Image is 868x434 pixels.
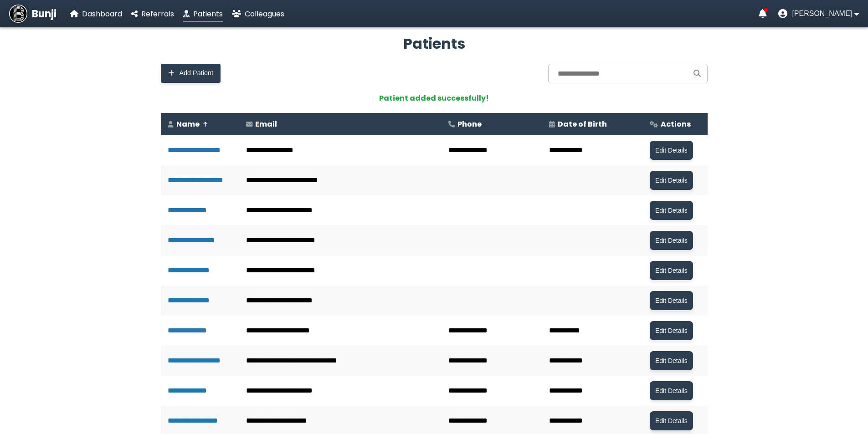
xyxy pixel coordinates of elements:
[193,9,223,19] span: Patients
[650,291,693,310] button: Edit
[131,8,174,20] a: Referrals
[650,201,693,220] button: Edit
[650,411,693,430] button: Edit
[759,9,767,18] a: Notifications
[82,9,122,19] span: Dashboard
[792,10,852,18] span: [PERSON_NAME]
[32,6,56,21] span: Bunji
[239,113,442,135] th: Email
[161,64,221,83] button: Add Patient
[245,9,284,19] span: Colleagues
[650,171,693,190] button: Edit
[141,9,174,19] span: Referrals
[542,113,643,135] th: Date of Birth
[650,321,693,340] button: Edit
[650,381,693,400] button: Edit
[161,113,239,135] th: Name
[9,5,27,23] img: Bunji Dental Referral Management
[650,261,693,280] button: Edit
[650,141,693,160] button: Edit
[778,9,859,18] button: User menu
[161,92,708,104] div: Patient added successfully!
[161,33,708,55] h2: Patients
[232,8,284,20] a: Colleagues
[70,8,122,20] a: Dashboard
[183,8,223,20] a: Patients
[9,5,56,23] a: Bunji
[650,231,693,250] button: Edit
[650,351,693,370] button: Edit
[180,69,213,77] span: Add Patient
[442,113,542,135] th: Phone
[643,113,708,135] th: Actions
